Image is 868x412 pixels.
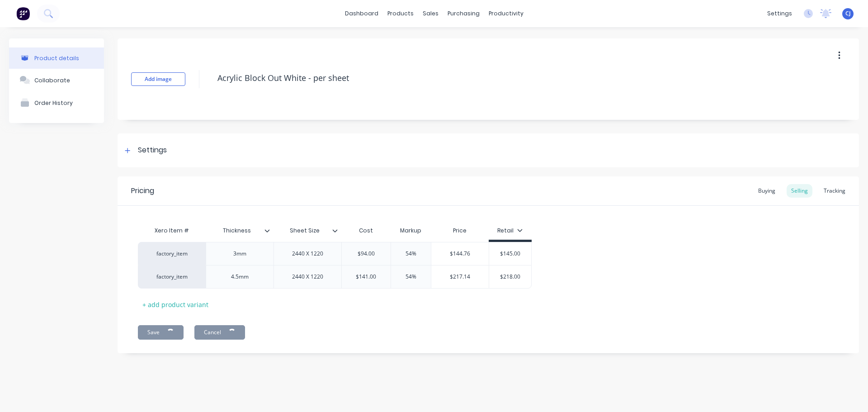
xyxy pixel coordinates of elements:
div: products [383,7,418,20]
button: Order History [9,91,104,114]
div: Collaborate [34,77,70,84]
div: + add product variant [138,298,213,312]
div: Settings [138,145,167,156]
div: factory_item [147,250,197,258]
a: dashboard [340,7,383,20]
div: Buying [754,184,780,198]
button: Add image [131,72,185,86]
div: $141.00 [342,265,391,288]
textarea: Acrylic Block Out White - per sheet [213,67,784,89]
div: Sheet Size [274,222,341,240]
div: Thickness [206,222,274,240]
div: factory_item3mm2440 X 1220$94.0054%$144.76$145.00 [138,242,532,265]
div: purchasing [443,7,484,20]
div: Selling [787,184,812,198]
div: Cost [341,222,391,240]
div: settings [763,7,797,20]
button: Product details [9,47,104,69]
div: Product details [34,55,79,62]
div: $218.00 [487,265,533,288]
div: Xero Item # [138,222,206,240]
div: Markup [391,222,431,240]
div: Price [431,222,489,240]
div: 2440 X 1220 [285,271,330,283]
div: Order History [34,99,73,106]
div: productivity [484,7,528,20]
div: 3mm [217,248,263,260]
div: Tracking [819,184,850,198]
div: 2440 X 1220 [285,248,330,260]
div: Thickness [206,219,268,242]
button: Cancel [194,325,245,340]
div: sales [418,7,443,20]
div: factory_item4.5mm2440 X 1220$141.0054%$217.14$218.00 [138,265,532,289]
div: factory_item [147,273,197,281]
button: Save [138,325,184,340]
div: $217.14 [431,265,489,288]
span: CJ [845,9,851,18]
div: 4.5mm [217,271,263,283]
div: Pricing [131,185,154,196]
div: $94.00 [342,242,391,265]
div: $145.00 [487,242,533,265]
div: $144.76 [431,242,489,265]
div: Sheet Size [274,219,336,242]
div: 54% [388,242,434,265]
img: Factory [16,7,30,20]
button: Collaborate [9,69,104,91]
div: Retail [497,227,523,235]
div: 54% [388,265,434,288]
